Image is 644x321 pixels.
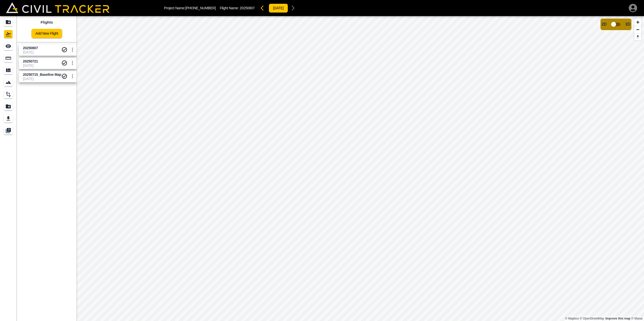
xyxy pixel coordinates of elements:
a: Maxar [631,317,643,320]
span: 3D [625,22,630,27]
button: Zoom out [634,26,641,33]
p: Project Name: [PHONE_NUMBER] [164,6,216,10]
button: Reset bearing to north [634,33,641,40]
button: Zoom in [634,19,641,26]
span: 20250807 [240,6,255,10]
a: Map feedback [606,317,630,320]
a: Mapbox [565,317,579,320]
button: [DATE] [269,4,288,13]
span: 2D [601,22,607,27]
p: Flight Name: [220,6,255,10]
img: Civil Tracker [6,2,109,13]
canvas: Map [77,16,644,321]
a: OpenStreetMap [580,317,604,320]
